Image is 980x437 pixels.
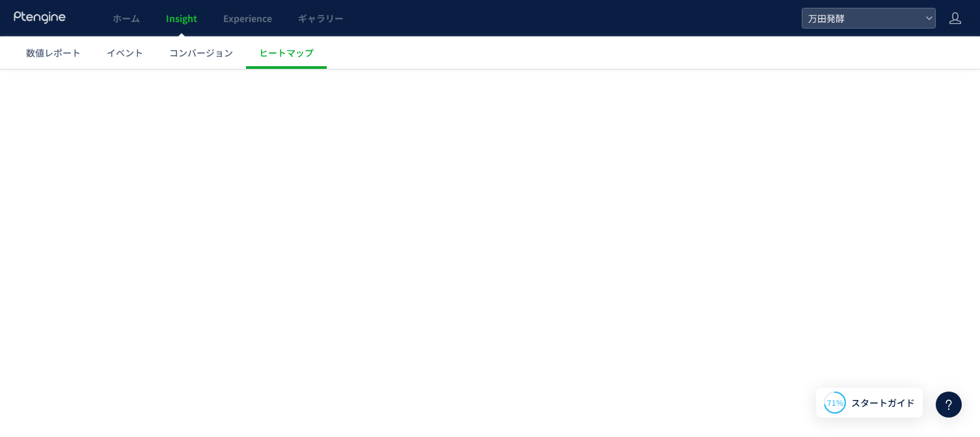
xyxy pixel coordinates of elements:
[298,12,344,25] span: ギャラリー
[26,46,81,59] span: 数値レポート
[827,397,843,408] span: 71%
[166,12,197,25] span: Insight
[169,46,233,59] span: コンバージョン
[107,46,143,59] span: イベント
[113,12,140,25] span: ホーム
[259,46,314,59] span: ヒートマップ
[223,12,272,25] span: Experience
[851,396,915,410] span: スタートガイド
[804,8,920,28] span: 万田発酵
